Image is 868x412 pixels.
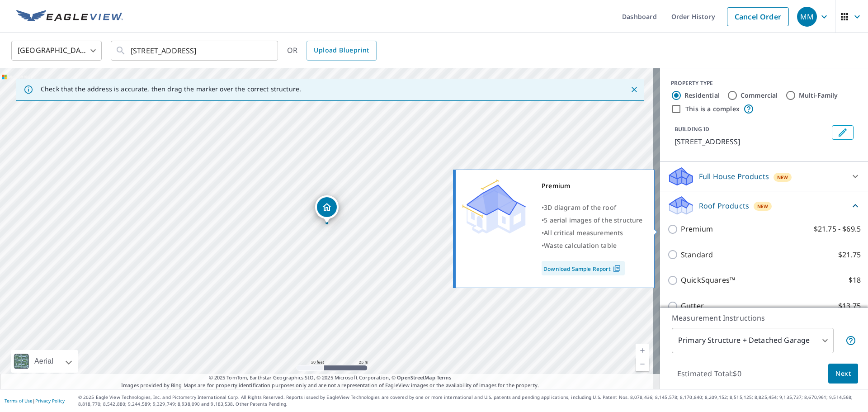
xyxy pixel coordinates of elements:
span: © 2025 TomTom, Earthstar Geographics SIO, © 2025 Microsoft Corporation, © [209,374,452,382]
p: © 2025 Eagle View Technologies, Inc. and Pictometry International Corp. All Rights Reserved. Repo... [78,394,863,407]
span: New [777,174,788,181]
img: Premium [462,180,526,234]
span: All critical measurements [544,228,623,237]
div: Premium [542,180,643,192]
p: QuickSquares™ [681,275,735,286]
div: PROPERTY TYPE [671,79,857,87]
img: Pdf Icon [611,265,623,273]
p: [STREET_ADDRESS] [675,136,828,147]
a: Cancel Order [727,7,789,26]
p: $18 [849,275,861,286]
p: Standard [681,249,713,260]
div: Full House ProductsNew [667,166,861,187]
span: Next [835,368,851,379]
p: $21.75 [838,249,861,260]
span: 3D diagram of the roof [544,203,616,212]
p: Measurement Instructions [672,313,856,323]
label: Residential [684,91,720,100]
p: Check that the address is accurate, then drag the marker over the correct structure. [41,85,301,93]
div: • [542,239,643,252]
div: • [542,227,643,239]
div: OR [287,41,377,61]
a: Download Sample Report [542,261,625,275]
img: EV Logo [16,10,123,24]
button: Close [628,84,640,95]
label: Commercial [741,91,778,100]
div: • [542,201,643,214]
p: | [5,398,65,403]
label: Multi-Family [799,91,838,100]
a: OpenStreetMap [397,374,435,381]
span: New [757,203,769,210]
p: $21.75 - $69.5 [814,223,861,235]
p: Premium [681,223,713,235]
a: Terms of Use [5,398,33,404]
div: • [542,214,643,227]
p: BUILDING ID [675,125,709,133]
div: Dropped pin, building 1, Residential property, 1039 SE 19th Ter Gainesville, FL 32641 [315,195,339,223]
span: 5 aerial images of the structure [544,216,642,224]
a: Privacy Policy [35,398,65,404]
div: MM [797,7,817,27]
a: Upload Blueprint [307,41,376,61]
div: Aerial [11,350,78,373]
a: Current Level 19, Zoom Out [636,357,649,371]
div: Primary Structure + Detached Garage [672,328,834,353]
span: Waste calculation table [544,241,617,250]
p: Gutter [681,300,704,312]
div: [GEOGRAPHIC_DATA] [11,38,102,63]
div: Roof ProductsNew [667,195,861,216]
div: Aerial [32,350,56,373]
label: This is a complex [685,104,740,114]
p: $13.75 [838,300,861,312]
a: Current Level 19, Zoom In [636,344,649,357]
button: Edit building 1 [832,125,854,140]
input: Search by address or latitude-longitude [131,38,259,63]
p: Estimated Total: $0 [670,364,749,384]
p: Full House Products [699,171,769,182]
span: Your report will include the primary structure and a detached garage if one exists. [845,335,856,346]
span: Upload Blueprint [314,45,369,56]
button: Next [828,364,858,384]
a: Terms [437,374,452,381]
p: Roof Products [699,200,749,211]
